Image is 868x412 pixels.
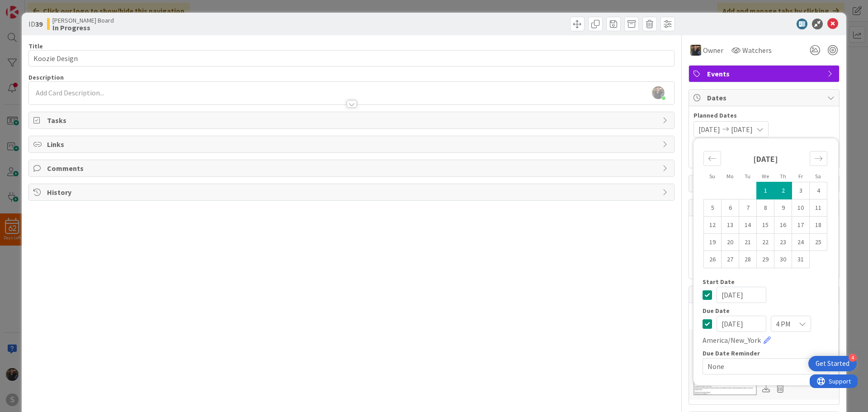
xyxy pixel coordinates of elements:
[28,42,43,50] label: Title
[792,251,810,268] td: Choose Friday, 10/31/2025 12:00 PM as your check-in date. It’s available.
[708,360,809,373] span: None
[703,350,760,356] span: Due Date Reminder
[780,173,786,180] small: Th
[810,151,827,166] div: Move forward to switch to the next month.
[757,199,774,217] td: Choose Wednesday, 10/08/2025 12:00 PM as your check-in date. It’s available.
[816,359,849,368] div: Get Started
[703,279,735,285] span: Start Date
[28,73,64,81] span: Description
[52,17,114,24] span: [PERSON_NAME] Board
[792,199,810,217] td: Choose Friday, 10/10/2025 12:00 PM as your check-in date. It’s available.
[722,251,739,268] td: Choose Monday, 10/27/2025 12:00 PM as your check-in date. It’s available.
[693,143,837,279] div: Calendar
[703,151,721,166] div: Move backward to switch to the previous month.
[35,19,42,28] b: 39
[774,199,792,217] td: Choose Thursday, 10/09/2025 12:00 PM as your check-in date. It’s available.
[774,217,792,234] td: Choose Thursday, 10/16/2025 12:00 PM as your check-in date. It’s available.
[709,173,715,180] small: Su
[703,335,761,346] span: America/New_York
[739,217,757,234] td: Choose Tuesday, 10/14/2025 12:00 PM as your check-in date. It’s available.
[690,45,701,56] img: CC
[722,217,739,234] td: Choose Monday, 10/13/2025 12:00 PM as your check-in date. It’s available.
[808,356,857,371] div: Open Get Started checklist, remaining modules: 4
[47,187,658,198] span: History
[774,182,792,199] td: Selected as end date. Thursday, 10/02/2025 12:00 PM
[792,234,810,251] td: Choose Friday, 10/24/2025 12:00 PM as your check-in date. It’s available.
[704,217,722,234] td: Choose Sunday, 10/12/2025 12:00 PM as your check-in date. It’s available.
[717,287,766,303] input: MM/DD/YYYY
[707,92,823,103] span: Dates
[810,217,827,234] td: Choose Saturday, 10/18/2025 12:00 PM as your check-in date. It’s available.
[810,199,827,217] td: Choose Saturday, 10/11/2025 12:00 PM as your check-in date. It’s available.
[757,234,774,251] td: Choose Wednesday, 10/22/2025 12:00 PM as your check-in date. It’s available.
[722,199,739,217] td: Choose Monday, 10/06/2025 12:00 PM as your check-in date. It’s available.
[776,317,791,330] span: 4 PM
[742,45,772,56] span: Watchers
[28,19,42,29] span: ID
[761,383,771,394] div: Download
[849,354,857,362] div: 4
[739,251,757,268] td: Choose Tuesday, 10/28/2025 12:00 PM as your check-in date. It’s available.
[757,217,774,234] td: Choose Wednesday, 10/15/2025 12:00 PM as your check-in date. It’s available.
[815,173,821,180] small: Sa
[652,86,665,99] img: QGFSofeIA4absrxn6bDbqycnJpUOio2d.jpg
[792,217,810,234] td: Choose Friday, 10/17/2025 12:00 PM as your check-in date. It’s available.
[717,316,766,332] input: MM/DD/YYYY
[47,139,658,150] span: Links
[753,154,778,164] strong: [DATE]
[726,173,733,180] small: Mo
[704,199,722,217] td: Choose Sunday, 10/05/2025 12:00 PM as your check-in date. It’s available.
[739,234,757,251] td: Choose Tuesday, 10/21/2025 12:00 PM as your check-in date. It’s available.
[52,24,114,31] b: In Progress
[810,182,827,199] td: Choose Saturday, 10/04/2025 12:00 PM as your check-in date. It’s available.
[798,173,803,180] small: Fr
[745,173,750,180] small: Tu
[757,251,774,268] td: Choose Wednesday, 10/29/2025 12:00 PM as your check-in date. It’s available.
[762,173,769,180] small: We
[810,234,827,251] td: Choose Saturday, 10/25/2025 12:00 PM as your check-in date. It’s available.
[698,124,720,135] span: [DATE]
[757,182,774,199] td: Selected as start date. Wednesday, 10/01/2025 12:00 PM
[28,50,675,66] input: type card name here...
[707,68,823,79] span: Events
[731,124,753,135] span: [DATE]
[774,251,792,268] td: Choose Thursday, 10/30/2025 12:00 PM as your check-in date. It’s available.
[47,115,658,126] span: Tasks
[704,251,722,268] td: Choose Sunday, 10/26/2025 12:00 PM as your check-in date. It’s available.
[704,234,722,251] td: Choose Sunday, 10/19/2025 12:00 PM as your check-in date. It’s available.
[722,234,739,251] td: Choose Monday, 10/20/2025 12:00 PM as your check-in date. It’s available.
[703,308,730,314] span: Due Date
[774,234,792,251] td: Choose Thursday, 10/23/2025 12:00 PM as your check-in date. It’s available.
[792,182,810,199] td: Choose Friday, 10/03/2025 12:00 PM as your check-in date. It’s available.
[19,1,41,12] span: Support
[47,163,658,174] span: Comments
[703,45,723,56] span: Owner
[693,111,835,120] span: Planned Dates
[739,199,757,217] td: Choose Tuesday, 10/07/2025 12:00 PM as your check-in date. It’s available.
